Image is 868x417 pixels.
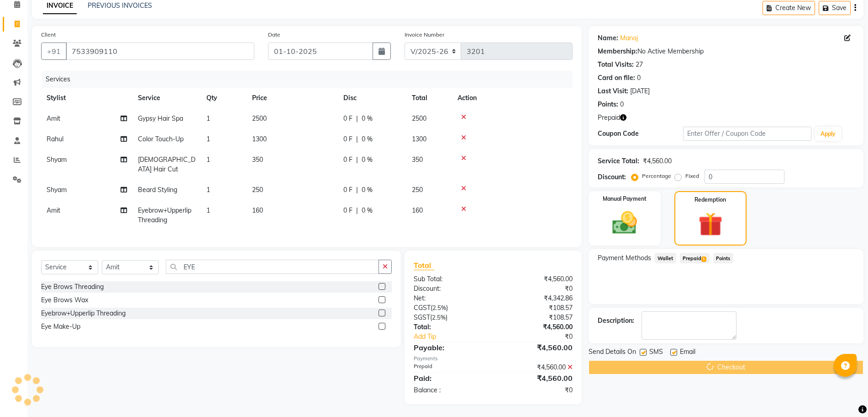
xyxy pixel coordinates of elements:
[41,295,88,305] div: Eye Brows Wax
[138,186,177,194] span: Beard Styling
[166,260,379,274] input: Search or Scan
[414,355,573,363] div: Payments
[493,363,579,372] div: ₹4,560.00
[414,261,435,270] span: Total
[819,1,851,15] button: Save
[493,322,579,332] div: ₹4,560.00
[407,322,493,332] div: Total:
[268,31,280,39] label: Date
[598,33,618,43] div: Name:
[655,253,676,263] span: Wallet
[493,373,579,384] div: ₹4,560.00
[252,155,263,164] span: 350
[493,294,579,303] div: ₹4,342.86
[41,31,56,39] label: Client
[815,127,841,141] button: Apply
[362,114,373,123] span: 0 %
[598,156,639,166] div: Service Total:
[47,114,60,123] span: Amit
[598,113,620,123] span: Prepaid
[41,282,104,292] div: Eye Brows Threading
[636,60,643,69] div: 27
[47,186,67,194] span: Shyam
[412,135,426,143] span: 1300
[407,342,493,353] div: Payable:
[252,135,267,143] span: 1300
[356,185,358,195] span: |
[206,114,210,123] span: 1
[637,73,641,83] div: 0
[407,373,493,384] div: Paid:
[247,88,338,108] th: Price
[132,88,201,108] th: Service
[362,185,373,195] span: 0 %
[343,114,352,123] span: 0 F
[338,88,406,108] th: Disc
[138,114,183,123] span: Gypsy Hair Spa
[603,195,647,203] label: Manual Payment
[201,88,247,108] th: Qty
[685,172,699,180] label: Fixed
[598,100,618,109] div: Points:
[47,135,63,143] span: Rahul
[356,155,358,165] span: |
[432,314,446,321] span: 2.5%
[138,135,184,143] span: Color Touch-Up
[630,86,650,96] div: [DATE]
[42,71,579,88] div: Services
[493,313,579,322] div: ₹108.57
[407,385,493,395] div: Balance :
[356,206,358,215] span: |
[432,304,446,311] span: 2.5%
[649,347,663,358] span: SMS
[206,135,210,143] span: 1
[362,155,373,165] span: 0 %
[41,322,80,331] div: Eye Make-Up
[589,347,636,358] span: Send Details On
[493,385,579,395] div: ₹0
[252,186,263,194] span: 250
[694,196,726,204] label: Redemption
[598,172,626,182] div: Discount:
[598,129,683,139] div: Coupon Code
[643,156,672,166] div: ₹4,560.00
[414,304,431,312] span: CGST
[362,206,373,215] span: 0 %
[598,60,634,69] div: Total Visits:
[620,100,624,109] div: 0
[405,31,444,39] label: Invoice Number
[598,253,651,263] span: Payment Methods
[412,186,423,194] span: 250
[598,316,634,326] div: Description:
[605,208,645,237] img: _cash.svg
[642,172,671,180] label: Percentage
[763,1,815,15] button: Create New
[47,155,67,164] span: Shyam
[356,114,358,123] span: |
[414,313,430,321] span: SGST
[252,114,267,123] span: 2500
[206,186,210,194] span: 1
[412,155,423,164] span: 350
[598,86,628,96] div: Last Visit:
[598,47,854,56] div: No Active Membership
[41,309,126,318] div: Eyebrow+Upperlip Threading
[407,294,493,303] div: Net:
[343,206,352,215] span: 0 F
[691,209,730,239] img: _gift.svg
[680,347,695,358] span: Email
[493,342,579,353] div: ₹4,560.00
[407,313,493,322] div: ( )
[713,253,733,263] span: Points
[493,274,579,284] div: ₹4,560.00
[138,206,191,224] span: Eyebrow+Upperlip Threading
[701,257,706,262] span: 1
[206,155,210,164] span: 1
[407,274,493,284] div: Sub Total:
[41,43,67,60] button: +91
[412,114,426,123] span: 2500
[412,206,423,214] span: 160
[620,33,638,43] a: Manoj
[343,134,352,144] span: 0 F
[407,284,493,294] div: Discount:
